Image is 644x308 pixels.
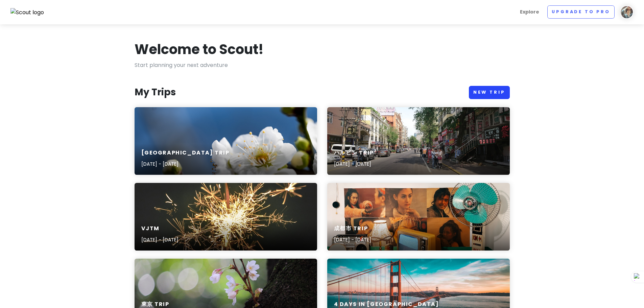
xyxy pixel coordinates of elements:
[141,160,230,168] p: [DATE] - [DATE]
[327,183,510,251] a: woman in white tank top beside woman in white tank top成都市 Trip[DATE] - [DATE]
[334,301,439,308] h6: 4 Days in [GEOGRAPHIC_DATA]
[141,236,178,243] p: [DATE] - [DATE]
[547,5,615,19] a: Upgrade to Pro
[135,107,317,175] a: a close up of some white flowers on a tree[GEOGRAPHIC_DATA] Trip[DATE] - [DATE]
[141,301,178,308] h6: 東京 Trip
[10,8,44,17] img: Scout logo
[135,41,264,58] h1: Welcome to Scout!
[469,86,510,99] a: New Trip
[327,107,510,175] a: people walking on sidewalk during daytimeハルビン Trip[DATE] - [DATE]
[135,61,510,70] p: Start planning your next adventure
[334,225,371,232] h6: 成都市 Trip
[620,5,634,19] img: User profile
[141,225,178,232] h6: VJTM
[141,149,230,157] h6: [GEOGRAPHIC_DATA] Trip
[135,86,176,98] h3: My Trips
[334,160,374,168] p: [DATE] - [DATE]
[517,5,542,19] a: Explore
[334,149,374,157] h6: ハルビン Trip
[135,183,317,251] a: black sparkle stickVJTM[DATE] - [DATE]
[334,236,371,243] p: [DATE] - [DATE]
